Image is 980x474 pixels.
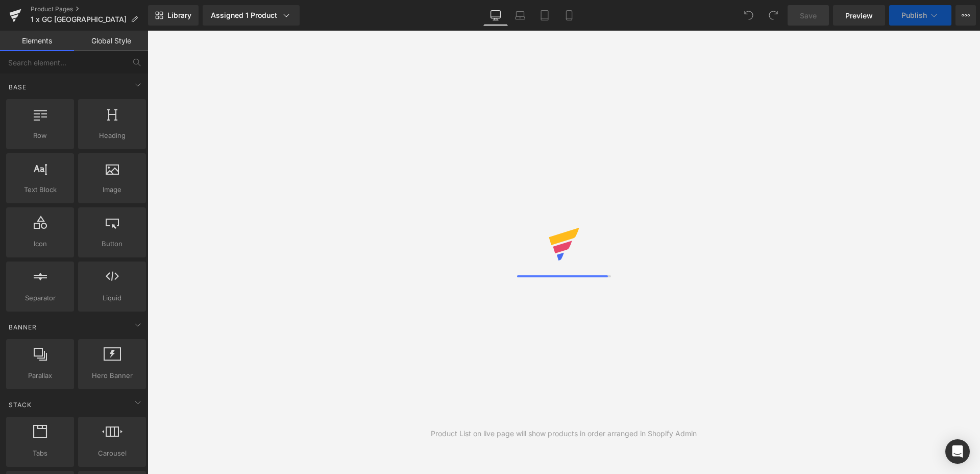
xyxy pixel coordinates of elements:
a: Laptop [508,5,532,26]
span: Publish [901,11,927,19]
a: Tablet [532,5,557,26]
a: Product Pages [31,5,148,13]
span: Heading [81,130,143,141]
span: Stack [8,400,33,410]
span: Save [800,10,817,21]
span: Parallax [9,370,71,381]
span: Library [167,11,191,20]
button: Redo [763,5,783,26]
span: Icon [9,239,71,249]
span: Carousel [81,448,143,459]
span: Liquid [81,293,143,303]
div: Assigned 1 Product [211,10,291,20]
button: Publish [889,5,951,26]
a: Global Style [74,31,148,51]
span: Base [8,82,28,92]
span: Preview [845,10,873,21]
div: Product List on live page will show products in order arranged in Shopify Admin [431,428,697,439]
span: Text Block [9,184,71,195]
div: Open Intercom Messenger [945,439,970,464]
span: Hero Banner [81,370,143,381]
span: Button [81,239,143,249]
span: 1 x GC [GEOGRAPHIC_DATA] [31,15,127,23]
span: Image [81,184,143,195]
button: More [955,5,976,26]
a: Preview [833,5,885,26]
a: Mobile [557,5,581,26]
button: Undo [739,5,759,26]
span: Separator [9,293,71,303]
span: Row [9,130,71,141]
span: Tabs [9,448,71,459]
span: Banner [8,322,38,332]
a: Desktop [483,5,508,26]
a: New Library [148,5,199,26]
